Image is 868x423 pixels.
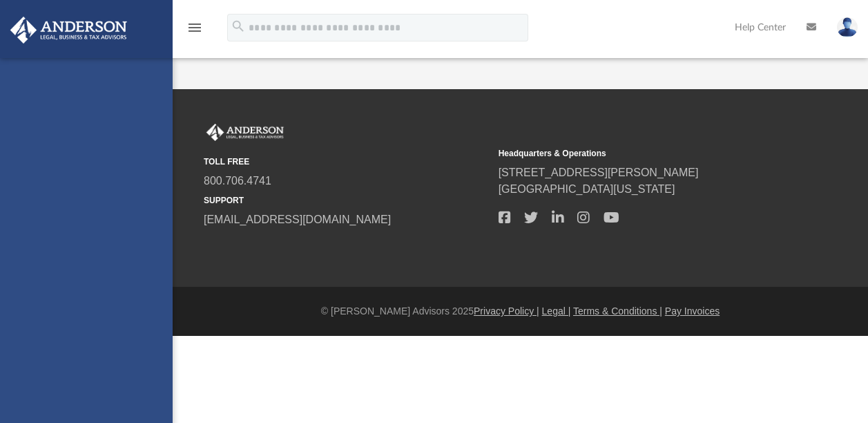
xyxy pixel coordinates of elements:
[499,183,675,195] a: [GEOGRAPHIC_DATA][US_STATE]
[6,17,131,44] img: Anderson Advisors Platinum Portal
[204,194,489,207] small: SUPPORT
[837,17,858,37] img: User Pic
[204,175,271,187] a: 800.706.4741
[186,26,203,36] a: menu
[204,156,489,168] small: TOLL FREE
[499,147,784,160] small: Headquarters & Operations
[231,19,246,34] i: search
[204,214,391,225] a: [EMAIL_ADDRESS][DOMAIN_NAME]
[173,304,868,319] div: © [PERSON_NAME] Advisors 2025
[665,305,720,317] a: Pay Invoices
[186,19,203,36] i: menu
[204,124,287,142] img: Anderson Advisors Platinum Portal
[499,167,699,178] a: [STREET_ADDRESS][PERSON_NAME]
[542,305,571,317] a: Legal |
[573,305,662,317] a: Terms & Conditions |
[474,305,539,317] a: Privacy Policy |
